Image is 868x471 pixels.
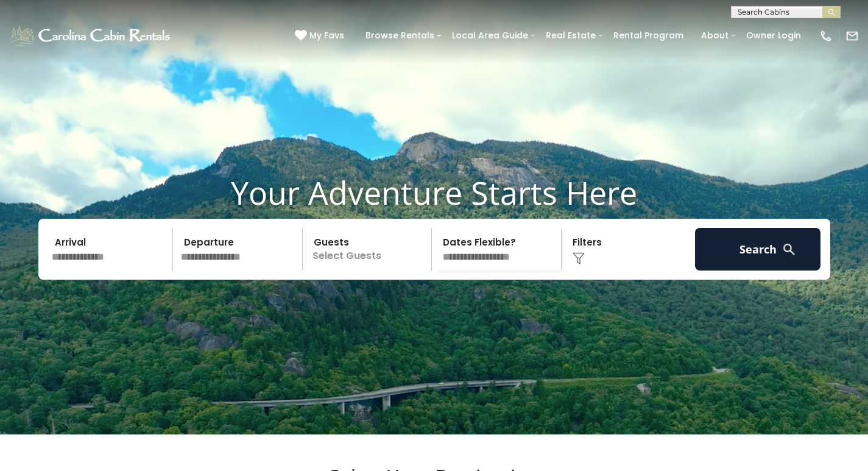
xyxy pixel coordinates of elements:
[695,26,735,45] a: About
[819,29,833,43] img: phone-regular-white.png
[607,26,690,45] a: Rental Program
[9,174,859,211] h1: Your Adventure Starts Here
[359,26,440,45] a: Browse Rentals
[573,252,585,264] img: filter--v1.png
[695,228,821,271] button: Search
[845,29,859,43] img: mail-regular-white.png
[295,29,347,43] a: My Favs
[306,228,432,271] p: Select Guests
[309,29,344,42] span: My Favs
[782,242,797,257] img: search-regular-white.png
[540,26,602,45] a: Real Estate
[9,24,174,48] img: White-1-1-2.png
[446,26,534,45] a: Local Area Guide
[740,26,807,45] a: Owner Login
